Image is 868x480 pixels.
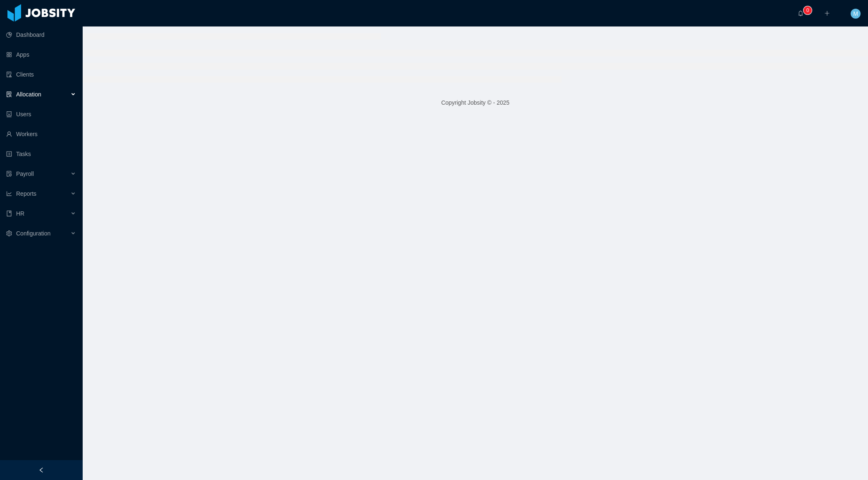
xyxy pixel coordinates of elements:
[853,9,858,19] span: M
[83,89,868,117] footer: Copyright Jobsity © - 2025
[6,26,76,43] a: icon: pie-chartDashboard
[824,10,830,16] i: icon: plus
[798,10,804,16] i: icon: bell
[6,191,12,197] i: icon: line-chart
[6,46,76,63] a: icon: appstoreApps
[6,211,12,216] i: icon: book
[6,230,12,236] i: icon: setting
[804,6,812,14] sup: 0
[6,66,76,83] a: icon: auditClients
[16,210,24,217] span: HR
[16,230,50,237] span: Configuration
[6,91,12,97] i: icon: solution
[6,106,76,122] a: icon: robotUsers
[16,190,36,197] span: Reports
[16,91,41,98] span: Allocation
[6,126,76,142] a: icon: userWorkers
[6,146,76,162] a: icon: profileTasks
[6,171,12,177] i: icon: file-protect
[16,170,34,177] span: Payroll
